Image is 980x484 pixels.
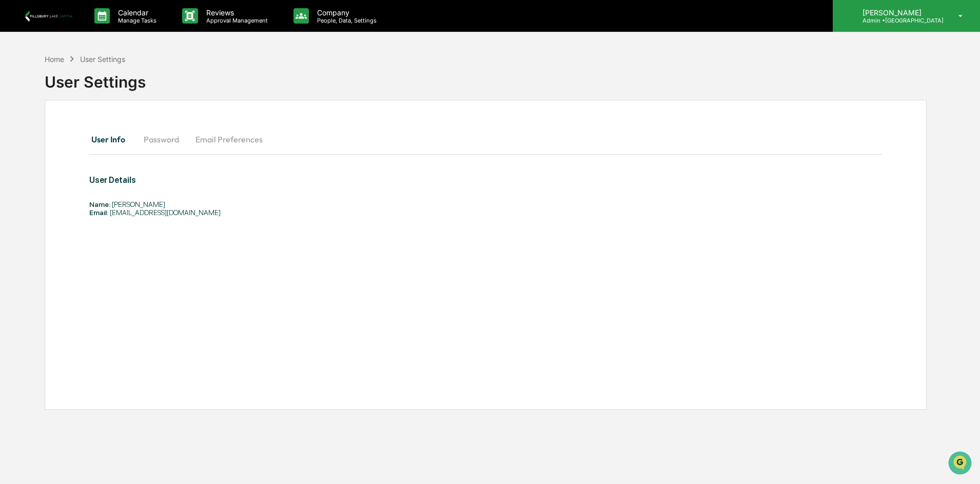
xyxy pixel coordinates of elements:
p: Calendar [110,8,162,17]
a: 🖐️Preclearance [6,125,70,143]
div: User Settings [45,65,146,91]
div: We're available if you need us! [35,89,130,97]
button: Start new chat [174,81,187,94]
div: Start new chat [35,78,168,89]
span: Name: [89,200,110,208]
span: Email: [89,208,108,217]
button: Email Preferences [187,127,271,152]
span: Pylon [102,174,124,181]
iframe: Open customer support [947,450,975,478]
p: [PERSON_NAME] [854,8,944,17]
a: 🗄️Attestations [70,125,131,143]
div: Home [45,55,64,64]
div: User Details [89,175,723,185]
button: User Info [89,127,135,152]
span: Data Lookup [21,149,65,159]
img: logo [25,10,74,22]
p: Admin • [GEOGRAPHIC_DATA] [854,17,944,24]
button: Password [135,127,187,152]
p: Reviews [198,8,273,17]
span: Preclearance [21,129,66,139]
p: How can we help? [10,22,187,38]
p: People, Data, Settings [309,17,382,24]
p: Manage Tasks [110,17,162,24]
span: Attestations [85,129,127,139]
div: User Settings [80,55,125,64]
div: [PERSON_NAME] [89,200,723,208]
p: Company [309,8,382,17]
div: 🖐️ [10,130,18,138]
a: 🔎Data Lookup [6,144,69,163]
div: secondary tabs example [89,127,882,152]
div: 🗄️ [74,130,83,138]
div: 🔎 [10,150,18,158]
a: Powered byPylon [72,173,124,181]
div: [EMAIL_ADDRESS][DOMAIN_NAME] [89,208,723,217]
img: 1746055101610-c473b297-6a78-478c-a979-82029cc54cd1 [10,78,29,97]
p: Approval Management [198,17,273,24]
